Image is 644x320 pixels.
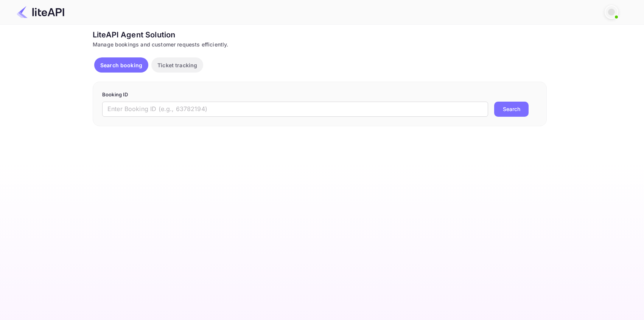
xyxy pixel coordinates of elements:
div: LiteAPI Agent Solution [93,29,547,40]
button: Search [494,102,529,117]
input: Enter Booking ID (e.g., 63782194) [102,102,488,117]
p: Ticket tracking [157,61,197,69]
img: LiteAPI Logo [17,6,64,18]
div: Manage bookings and customer requests efficiently. [93,40,547,48]
p: Search booking [100,61,142,69]
p: Booking ID [102,91,537,99]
